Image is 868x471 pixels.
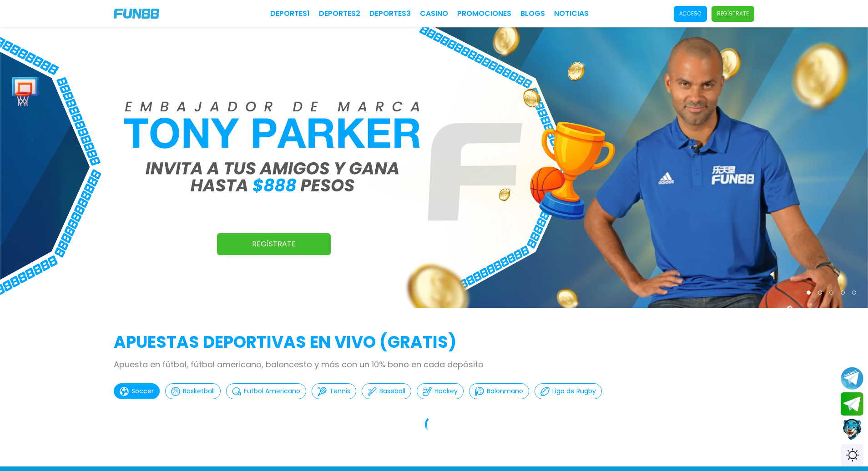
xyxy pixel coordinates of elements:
p: Balonmano [487,386,523,396]
p: Apuesta en fútbol, fútbol americano, baloncesto y más con un 10% bono en cada depósito [114,358,754,371]
p: Liga de Rugby [552,386,596,396]
a: NOTICIAS [554,8,589,19]
a: CASINO [420,8,448,19]
a: Deportes1 [270,8,310,19]
button: Basketball [165,383,221,399]
p: Futbol Americano [244,386,300,396]
button: Baseball [362,383,411,399]
button: Join telegram [841,392,863,416]
p: Tennis [329,386,350,396]
p: Basketball [183,386,215,396]
p: Hockey [434,386,458,396]
img: Company Logo [114,9,159,19]
h2: APUESTAS DEPORTIVAS EN VIVO (gratis) [114,330,754,355]
button: Join telegram channel [841,366,863,390]
button: Soccer [114,383,160,399]
a: Promociones [457,8,511,19]
button: Balonmano [469,383,529,399]
button: Hockey [417,383,464,399]
a: Deportes2 [319,8,360,19]
button: Liga de Rugby [535,383,602,399]
a: Deportes3 [369,8,411,19]
div: Switch theme [841,444,863,466]
button: Tennis [312,383,356,399]
button: Contact customer service [841,418,863,441]
a: Regístrate [217,233,331,255]
a: BLOGS [520,8,545,19]
p: Soccer [131,386,154,396]
p: Acceso [679,10,701,18]
p: Baseball [379,386,405,396]
button: Futbol Americano [226,383,306,399]
p: Regístrate [717,10,749,18]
